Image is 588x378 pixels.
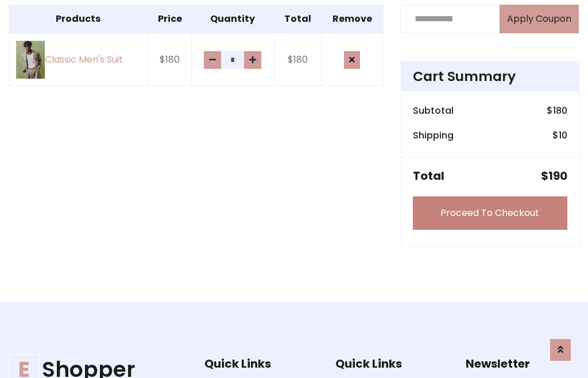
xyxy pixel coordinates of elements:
h5: $ [541,169,567,183]
th: Total [274,5,321,33]
h6: $ [547,105,567,116]
button: Apply Coupon [500,5,579,33]
h5: Quick Links [335,357,449,371]
span: 10 [559,129,567,142]
a: Classic Men's Suit [16,41,141,79]
h5: Newsletter [466,357,579,371]
th: Remove [321,5,383,33]
td: $180 [148,33,192,86]
h6: Shipping [413,130,454,141]
th: Products [9,5,148,33]
h5: Quick Links [204,357,318,371]
td: $180 [274,33,321,86]
th: Price [148,5,192,33]
span: 180 [553,104,567,117]
a: Proceed To Checkout [413,196,567,230]
h5: Total [413,169,444,183]
h6: $ [552,130,567,141]
h6: Subtotal [413,105,454,116]
h4: Cart Summary [413,68,567,84]
span: 190 [548,168,567,184]
th: Quantity [192,5,274,33]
